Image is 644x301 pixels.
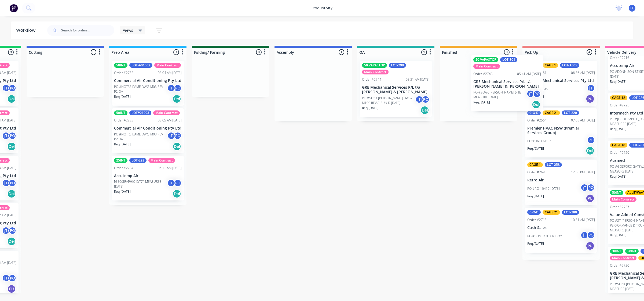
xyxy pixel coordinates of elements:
[123,27,133,33] span: Views
[61,25,114,36] input: Search for orders...
[309,4,335,12] div: productivity
[16,27,38,34] div: Workflow
[10,4,18,12] img: Factory
[630,6,634,10] span: PF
